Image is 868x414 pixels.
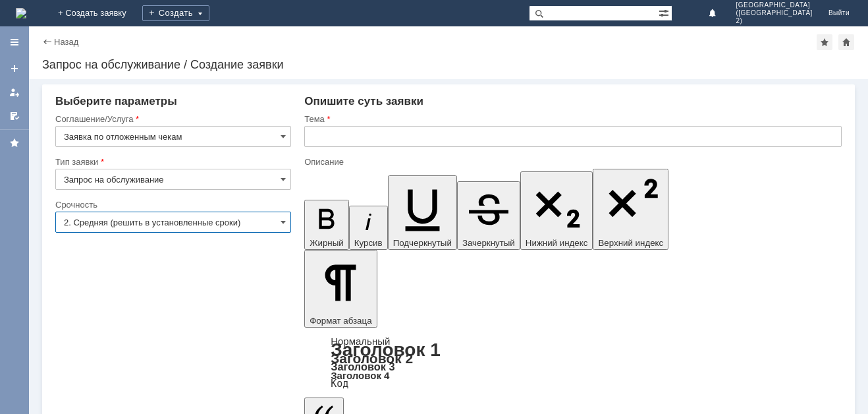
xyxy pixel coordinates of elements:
div: Соглашение/Услуга [55,115,288,123]
div: Тип заявки [55,158,288,166]
a: Нормальный [331,336,390,347]
a: Мои заявки [4,82,25,103]
div: Добавить в избранное [817,34,832,50]
span: Формат абзаца [310,316,371,326]
div: Тема [304,115,839,123]
a: Перейти на домашнюю страницу [16,8,26,18]
div: Формат абзаца [304,337,842,388]
span: 2) [736,17,812,25]
span: Выберите параметры [55,95,177,107]
button: Формат абзаца [304,250,377,328]
div: Срочность [55,200,288,209]
a: Код [331,378,348,390]
span: Курсив [354,238,383,248]
span: Верхний индекс [598,238,663,248]
div: Сделать домашней страницей [838,34,854,50]
button: Курсив [349,206,388,250]
span: Подчеркнутый [393,238,452,248]
button: Нижний индекс [520,171,593,250]
a: Назад [54,37,78,47]
span: Расширенный поиск [659,6,672,18]
a: Заголовок 4 [331,370,389,381]
a: Заголовок 3 [331,361,394,372]
span: Нижний индекс [526,238,588,248]
div: Запрос на обслуживание / Создание заявки [42,58,855,71]
button: Жирный [304,200,349,250]
a: Мои согласования [4,105,25,127]
a: Заголовок 2 [331,351,413,366]
span: Опишите суть заявки [304,95,423,107]
div: Описание [304,158,839,166]
img: logo [16,8,26,18]
button: Подчеркнутый [388,175,457,250]
span: Зачеркнутый [462,238,515,248]
button: Верхний индекс [593,169,668,250]
a: Заголовок 1 [331,340,441,360]
span: Жирный [310,238,344,248]
span: ([GEOGRAPHIC_DATA] [736,9,812,17]
button: Зачеркнутый [457,181,520,250]
div: Создать [142,5,209,21]
a: Создать заявку [4,58,25,79]
span: [GEOGRAPHIC_DATA] [736,1,812,9]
